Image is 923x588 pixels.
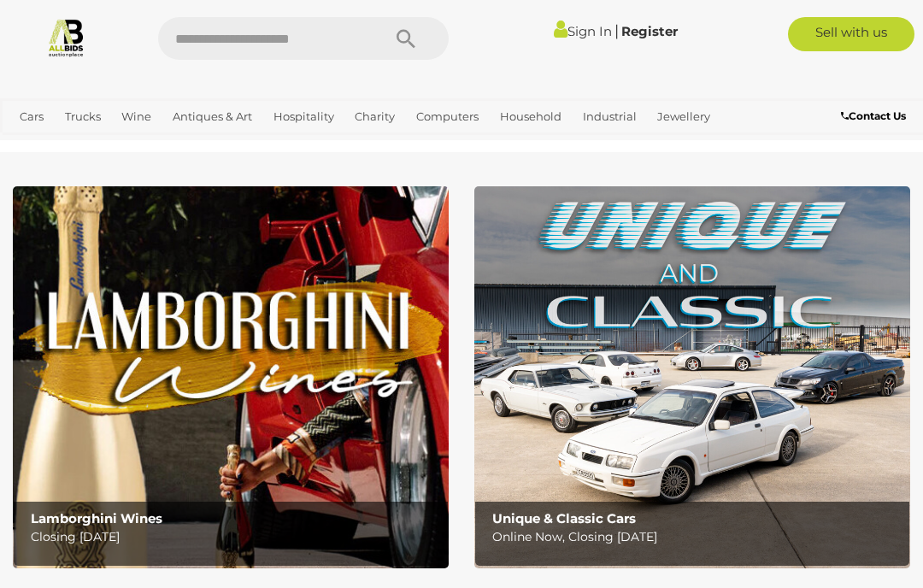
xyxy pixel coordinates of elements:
[267,103,341,131] a: Hospitality
[166,103,259,131] a: Antiques & Art
[115,103,158,131] a: Wine
[409,103,485,131] a: Computers
[492,510,636,526] b: Unique & Classic Cars
[493,103,568,131] a: Household
[474,186,910,568] a: Unique & Classic Cars Unique & Classic Cars Online Now, Closing [DATE]
[650,103,717,131] a: Jewellery
[13,131,59,159] a: Office
[554,23,612,39] a: Sign In
[621,23,678,39] a: Register
[122,131,257,159] a: [GEOGRAPHIC_DATA]
[31,526,439,548] p: Closing [DATE]
[841,107,910,126] a: Contact Us
[576,103,644,131] a: Industrial
[67,131,115,159] a: Sports
[46,17,86,57] img: Allbids.com.au
[363,17,449,60] button: Search
[13,186,449,568] a: Lamborghini Wines Lamborghini Wines Closing [DATE]
[58,103,108,131] a: Trucks
[788,17,915,51] a: Sell with us
[614,21,619,40] span: |
[13,186,449,568] img: Lamborghini Wines
[492,526,901,548] p: Online Now, Closing [DATE]
[348,103,402,131] a: Charity
[31,510,162,526] b: Lamborghini Wines
[474,186,910,568] img: Unique & Classic Cars
[13,103,50,131] a: Cars
[841,109,906,122] b: Contact Us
